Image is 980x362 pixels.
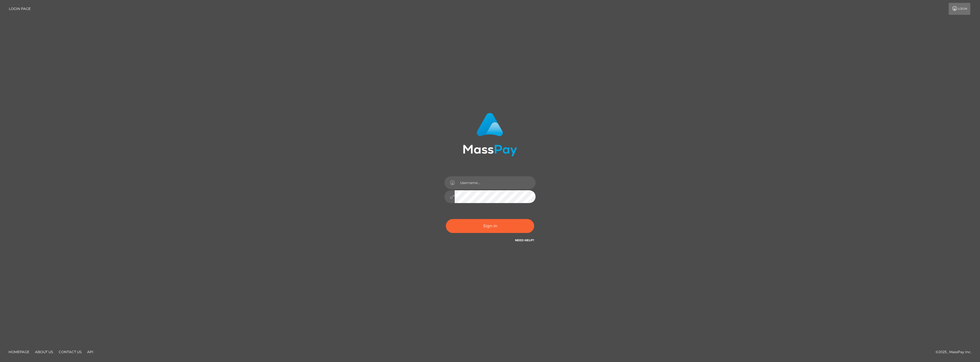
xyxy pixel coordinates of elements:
a: Contact Us [56,347,84,356]
input: Username... [455,176,536,189]
a: Homepage [6,347,32,356]
a: Need Help? [515,238,534,242]
a: About Us [33,347,55,356]
a: Login Page [9,3,31,15]
a: Login [949,3,970,15]
button: Sign in [446,219,534,233]
div: © 2025 , MassPay Inc. [936,349,976,355]
a: API [85,347,96,356]
img: MassPay Login [463,113,517,156]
